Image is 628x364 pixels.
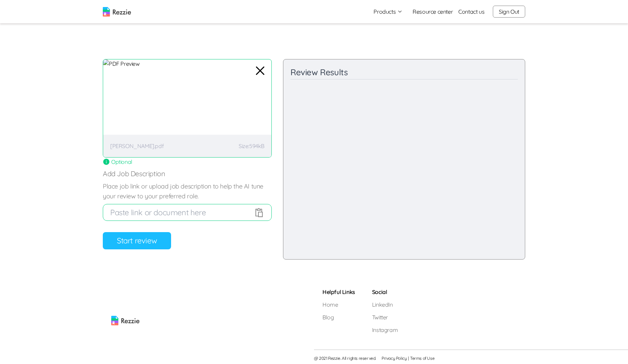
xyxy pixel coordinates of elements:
div: Review Results [290,66,518,79]
a: Terms of Use [410,356,434,361]
button: Sign Out [493,6,525,18]
div: Optional [103,158,272,166]
label: Place job link or upload job description to help the AI tune your review to your preferred role. [103,181,272,201]
button: Start review [103,232,171,249]
p: Size: 594kB [239,142,264,150]
a: Twitter [372,313,398,321]
a: Instagram [372,326,398,334]
span: | [408,356,409,361]
button: Products [373,7,403,16]
img: logo [103,7,131,17]
p: Add Job Description [103,169,272,179]
a: Privacy Policy [382,356,407,361]
a: Contact us [458,7,484,16]
span: @ 2021 Rezzie. All rights reserved. [314,356,376,361]
a: LinkedIn [372,300,398,309]
a: Home [322,300,355,309]
a: Blog [322,313,355,321]
input: Paste link or document here [110,204,254,221]
h5: Social [372,288,398,296]
a: Resource center [413,7,453,16]
p: [PERSON_NAME].pdf [110,142,164,150]
h5: Helpful Links [322,288,355,296]
img: rezzie logo [111,288,139,325]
